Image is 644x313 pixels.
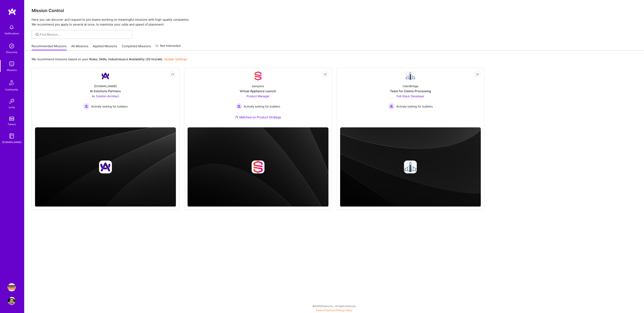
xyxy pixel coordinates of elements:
img: Simpson Strong-Tie: Product Manager [8,283,16,291]
img: Company Logo [101,71,110,81]
span: 4x Solution Architect [92,94,119,98]
a: Not Interested [155,43,181,51]
div: AI Solutions Partners [90,89,121,93]
img: teamwork [8,60,16,68]
a: Applied Missions [93,44,117,51]
i: icon EyeClosed [324,73,327,76]
span: Product Manager [247,94,269,98]
div: [DOMAIN_NAME] [94,84,117,88]
div: Community [5,87,18,92]
div: Discovery [6,50,18,54]
img: Company logo [99,161,112,173]
div: © 2025 ATeams Inc., All rights reserved. [24,301,644,311]
img: cover [340,127,481,207]
img: tokens [9,117,14,121]
img: Ateam Purple Icon [235,115,238,119]
span: Actively looking for builders [244,104,280,108]
span: Actively looking for builders [396,104,433,108]
div: Invite [9,105,15,109]
a: Privacy Policy [336,309,352,312]
a: Terms of Service [316,309,335,312]
a: Simpson Strong-Tie: Product Manager [7,283,17,291]
i: icon SearchGrey [35,32,39,37]
img: Community [7,78,17,87]
span: Actively looking for builders [91,104,128,108]
div: Tokens [8,122,16,126]
a: Company Logo[DOMAIN_NAME]AI Solutions Partners4x Solution Architect Actively looking for builders... [35,71,176,124]
span: Full-Stack Developer [397,94,424,98]
p: We recommend missions based on your , , and . [32,57,187,61]
div: Semperis [252,84,264,88]
div: Notifications [5,31,19,36]
div: ClaimBridge [402,84,418,88]
div: Matched on Product Strategy [235,115,281,119]
div: Team for Claims Processing [390,89,431,93]
a: Company LogoSemperisVirtual Appliance LaunchProduct Manager Actively looking for buildersActively... [188,71,328,124]
a: All Missions [71,44,88,51]
img: logo [8,8,16,15]
img: cover [35,127,176,207]
i: icon EyeClosed [171,73,174,76]
h3: Mission Control [32,8,637,13]
img: cover [188,127,328,207]
b: Availability (20 hrs/wk) [129,57,162,61]
img: Company logo [252,161,264,173]
a: Completed Missions [122,44,151,51]
img: guide book [8,132,16,140]
img: Company Logo [406,71,415,81]
a: User Avatar [7,297,17,305]
a: Recommended Missions [32,44,67,51]
img: User Avatar [8,297,16,305]
b: Roles [89,57,97,61]
input: Find Mission... [40,32,129,37]
b: Industries [108,57,123,61]
p: Here you can discover and request to join teams working on meaningful missions with high-quality ... [32,17,637,27]
div: [DOMAIN_NAME] [2,140,22,144]
img: Actively looking for builders [388,103,395,109]
img: Company logo [404,161,417,173]
img: Invite [8,97,16,105]
div: Missions [7,68,17,72]
img: discovery [8,42,16,50]
img: Company Logo [253,71,263,81]
a: Company LogoClaimBridgeTeam for Claims ProcessingFull-Stack Developer Actively looking for builde... [340,71,481,124]
div: Virtual Appliance Launch [240,89,276,93]
img: Actively looking for builders [236,103,242,109]
i: icon EyeClosed [476,73,479,76]
span: | [316,309,352,312]
b: Skills [99,57,107,61]
img: Actively looking for builders [83,103,90,109]
img: bell [8,23,16,31]
a: Update Settings [164,57,187,61]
